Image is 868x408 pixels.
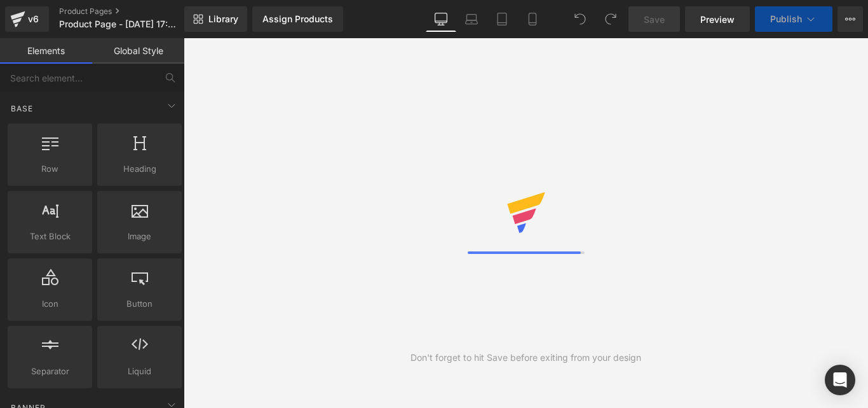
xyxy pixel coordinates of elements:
[101,162,178,176] span: Heading
[5,6,49,32] a: v6
[487,6,517,32] a: Tablet
[567,6,593,32] button: Undo
[92,38,184,64] a: Global Style
[101,230,178,243] span: Image
[825,365,855,395] div: Open Intercom Messenger
[59,6,205,17] a: Product Pages
[184,6,247,32] a: New Library
[101,297,178,311] span: Button
[262,14,333,24] div: Assign Products
[11,297,88,311] span: Icon
[456,6,487,32] a: Laptop
[517,6,548,32] a: Mobile
[101,365,178,378] span: Liquid
[644,13,665,26] span: Save
[770,14,802,24] span: Publish
[700,13,735,26] span: Preview
[25,11,41,27] div: v6
[410,351,641,365] div: Don't forget to hit Save before exiting from your design
[837,6,863,32] button: More
[11,365,88,378] span: Separator
[426,6,456,32] a: Desktop
[208,13,238,25] span: Library
[10,102,34,115] span: Base
[59,19,181,29] span: Product Page - [DATE] 17:01:16
[755,6,832,32] button: Publish
[685,6,750,32] a: Preview
[11,230,88,243] span: Text Block
[11,162,88,176] span: Row
[598,6,623,32] button: Redo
